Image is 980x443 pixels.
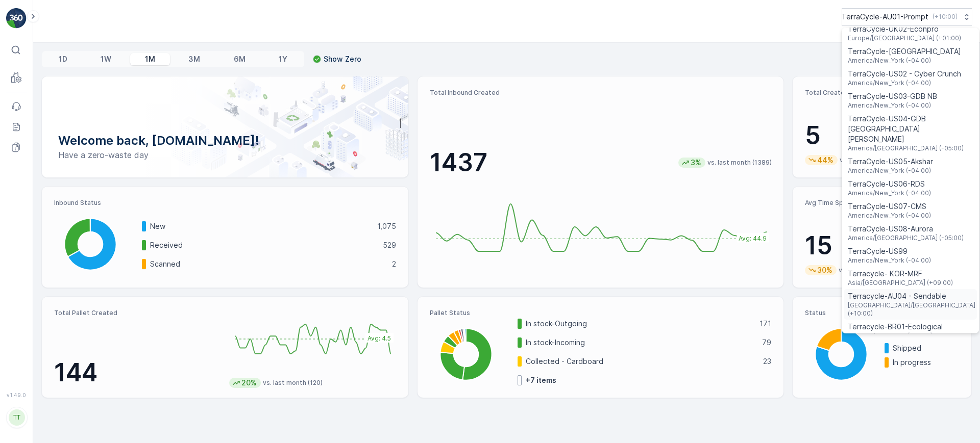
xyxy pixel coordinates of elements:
p: 1D [59,54,67,64]
span: America/New_York (-04:00) [848,212,931,220]
p: vs. last month (21) [839,266,894,274]
p: Avg Time Spent per Process (hr) [805,199,959,207]
span: TerraCycle-US07-CMS [848,201,931,212]
p: 30% [816,265,834,275]
p: Welcome back, [DOMAIN_NAME]! [58,133,392,149]
p: Total Pallet Created [54,309,221,317]
span: TerraCycle-US03-GDB NB [848,91,937,101]
button: TT [6,400,27,435]
p: 2 [392,259,396,269]
p: + 7 items [526,375,556,385]
span: America/New_York (-04:00) [848,167,933,175]
span: Terracycle-BR01-Ecological [848,322,943,332]
p: 1M [145,54,155,64]
p: vs. last month (120) [263,379,323,387]
span: TerraCycle-US99 [848,246,931,256]
p: 3% [690,158,702,168]
p: 15 [805,230,959,261]
p: Total Created [805,89,959,97]
p: 1W [101,54,111,64]
span: America/New_York (-04:00) [848,256,931,265]
span: TerraCycle-US08-Aurora [848,224,964,234]
span: TerraCycle-US05-Akshar [848,157,933,167]
span: [GEOGRAPHIC_DATA]/[GEOGRAPHIC_DATA] (+10:00) [848,301,975,318]
span: America/New_York (-04:00) [848,57,961,65]
p: Show Zero [324,54,361,64]
p: Total Inbound Created [430,89,772,97]
p: Have a zero-waste day [58,149,392,161]
button: TerraCycle-AU01-Prompt(+10:00) [842,8,972,25]
span: America/Sao_Paulo (-03:00) [848,332,943,340]
p: Inbound Status [54,199,396,207]
p: 3M [188,54,200,64]
span: America/[GEOGRAPHIC_DATA] (-05:00) [848,144,973,152]
p: 44% [816,155,835,165]
p: In progress [893,357,959,368]
span: TerraCycle-US06-RDS [848,179,931,189]
span: TerraCycle-US02 - Cyber Crunch [848,69,961,79]
img: logo [6,8,27,29]
p: 1Y [279,54,287,64]
p: Pallet Status [430,309,772,317]
div: TT [9,409,25,426]
span: TerraCycle-[GEOGRAPHIC_DATA] [848,46,961,57]
p: 23 [763,356,771,367]
p: vs. last month (1389) [707,159,772,167]
p: In stock-Outgoing [526,319,753,329]
span: America/[GEOGRAPHIC_DATA] (-05:00) [848,234,964,242]
p: New [150,221,371,231]
span: v 1.49.0 [6,392,27,398]
p: Scanned [150,259,385,269]
span: Europe/[GEOGRAPHIC_DATA] (+01:00) [848,34,961,42]
p: 20% [240,378,258,388]
span: America/New_York (-04:00) [848,189,931,197]
span: TerraCycle-UK02-Econpro [848,24,961,34]
p: Collected - Cardboard [526,356,757,367]
span: TerraCycle-US04-GDB [GEOGRAPHIC_DATA][PERSON_NAME] [848,114,973,144]
p: 529 [383,240,396,250]
p: In stock-Incoming [526,337,756,348]
span: America/New_York (-04:00) [848,101,937,110]
p: 144 [54,357,221,388]
span: Terracycle-AU04 - Sendable [848,291,975,301]
p: 1437 [430,147,487,178]
p: TerraCycle-AU01-Prompt [842,12,928,22]
p: Status [805,309,959,317]
p: Shipped [893,343,959,353]
p: 1,075 [377,221,396,231]
span: America/New_York (-04:00) [848,79,961,87]
ul: Menu [842,28,979,333]
p: Received [150,240,376,250]
p: 5 [805,120,959,151]
p: 79 [762,337,771,348]
p: ( +10:00 ) [933,13,958,21]
span: Terracycle- KOR-MRF [848,269,953,279]
span: Asia/[GEOGRAPHIC_DATA] (+09:00) [848,279,953,287]
p: vs. last month (9) [840,156,893,164]
p: 171 [759,319,771,329]
p: 6M [234,54,246,64]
